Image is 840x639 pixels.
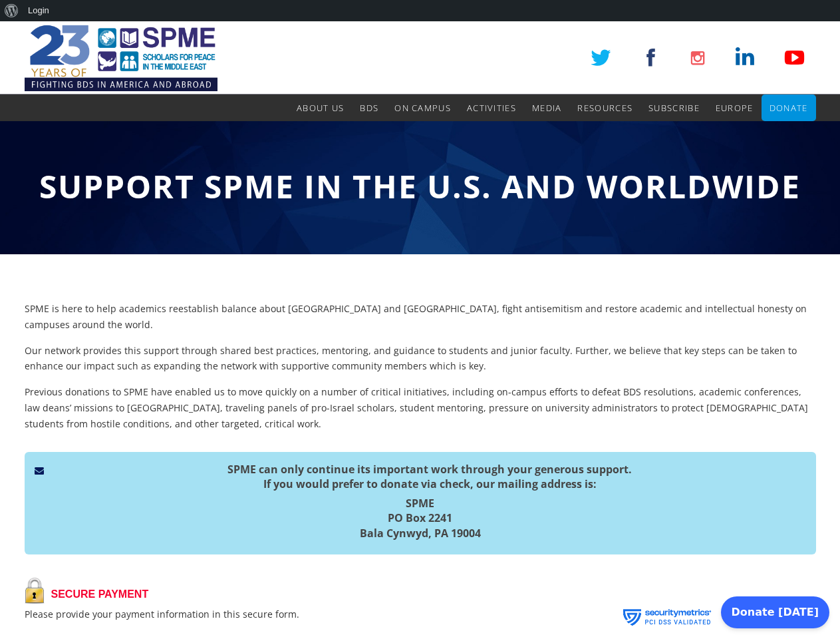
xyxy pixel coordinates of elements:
span: Support SPME in the U.S. and Worldwide [39,164,801,208]
a: Europe [716,95,754,121]
span: BDS [360,102,378,114]
p: Previous donations to SPME have enabled us to move quickly on a number of critical initiatives, i... [25,384,816,431]
h5: SPME can only continue its important work through your generous support. If you would prefer to d... [35,462,806,492]
a: BDS [360,95,378,121]
a: On Campus [394,95,451,121]
a: Donate [770,95,808,121]
p: Our network provides this support through shared best practices, mentoring, and guidance to stude... [25,343,816,375]
span: Media [532,102,562,114]
span: On Campus [394,102,451,114]
span: Activities [467,102,516,114]
span: Europe [716,102,754,114]
span: Donate [770,102,808,114]
a: Resources [577,95,632,121]
a: Subscribe [648,95,700,121]
p: SPME is here to help academics reestablish balance about [GEOGRAPHIC_DATA] and [GEOGRAPHIC_DATA],... [25,301,816,333]
span: Resources [577,102,632,114]
a: About Us [297,95,344,121]
img: SPME [25,21,217,95]
a: Media [532,95,562,121]
span: Subscribe [648,102,700,114]
span: About Us [297,102,344,114]
h5: SPME PO Box 2241 Bala Cynwyd, PA 19004 [35,496,806,540]
a: Activities [467,95,516,121]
